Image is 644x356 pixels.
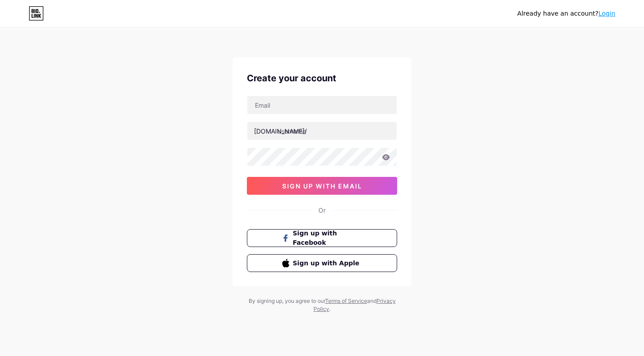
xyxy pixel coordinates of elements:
div: By signing up, you agree to our and . [246,297,398,313]
div: [DOMAIN_NAME]/ [254,126,307,136]
div: Already have an account? [517,9,615,18]
button: Sign up with Facebook [247,229,397,247]
a: Login [598,10,615,17]
input: Email [247,96,397,114]
span: Sign up with Facebook [293,229,362,247]
button: sign up with email [247,177,397,195]
a: Terms of Service [325,297,367,304]
button: Sign up with Apple [247,254,397,272]
span: Sign up with Apple [293,259,362,268]
span: sign up with email [282,182,362,190]
input: username [247,122,397,140]
div: Or [318,205,326,215]
div: Create your account [247,71,397,85]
